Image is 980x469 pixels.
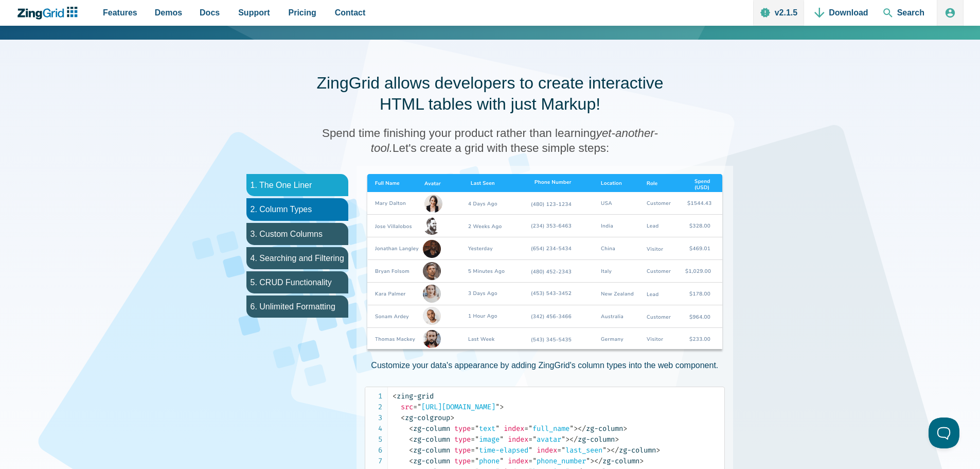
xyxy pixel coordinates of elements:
span: = [413,403,417,411]
span: > [615,435,619,444]
span: " [532,457,537,465]
span: index [537,446,557,455]
p: Customize your data's appearance by adding ZingGrid's column types into the web component. [371,358,718,372]
span: " [475,457,479,465]
a: ZingChart Logo. Click to return to the homepage [16,7,83,20]
span: zg-column [594,457,639,465]
span: " [532,435,537,444]
span: < [409,457,413,465]
span: " [475,424,479,433]
span: " [475,446,479,455]
span: zg-column [409,435,450,444]
span: > [574,424,578,433]
span: phone_number [528,457,590,465]
span: " [417,403,421,411]
span: = [528,435,532,444]
span: </ [594,457,602,465]
span: full_name [524,424,574,433]
span: zg-colgroup [401,413,450,422]
span: zg-column [569,435,615,444]
li: 5. CRUD Functionality [246,271,348,293]
iframe: Help Scout Beacon - Open [929,418,959,448]
li: 6. Unlimited Formatting [246,296,348,318]
span: type [454,424,471,433]
span: = [471,435,475,444]
span: avatar [528,435,565,444]
span: " [561,446,565,455]
span: < [409,435,413,444]
span: > [500,403,504,411]
span: " [569,424,574,433]
span: = [524,424,528,433]
span: > [590,457,594,465]
span: Contact [335,6,366,20]
span: " [500,435,504,444]
span: Features [103,6,137,20]
span: " [500,457,504,465]
li: 3. Custom Columns [246,223,348,245]
span: = [528,457,532,465]
span: " [475,435,479,444]
span: Support [238,6,270,20]
span: " [495,424,500,433]
span: > [623,424,627,433]
span: type [454,446,471,455]
li: 1. The One Liner [246,174,348,196]
span: Docs [200,6,220,20]
span: " [602,446,607,455]
span: < [409,446,413,455]
span: > [450,413,454,422]
span: " [495,403,500,411]
span: Pricing [289,6,316,20]
span: image [471,435,504,444]
span: zg-column [409,424,450,433]
span: zg-column [409,457,450,465]
span: < [409,424,413,433]
span: type [454,435,471,444]
span: src [401,403,413,411]
span: > [639,457,644,465]
span: " [586,457,590,465]
span: > [656,446,660,455]
span: > [565,435,569,444]
span: > [607,446,611,455]
span: index [504,424,524,433]
span: type [454,457,471,465]
span: = [471,424,475,433]
li: 2. Column Types [246,198,348,220]
span: < [393,392,397,401]
span: " [528,446,532,455]
span: index [508,435,528,444]
span: = [471,457,475,465]
span: phone [471,457,504,465]
span: text [471,424,500,433]
span: zg-column [578,424,623,433]
span: " [528,424,532,433]
span: = [471,446,475,455]
span: < [401,413,405,422]
h2: ZingGrid allows developers to create interactive HTML tables with just Markup! [310,73,670,115]
span: index [508,457,528,465]
span: = [557,446,561,455]
span: zing-grid [393,392,434,401]
span: last_seen [557,446,607,455]
li: 4. Searching and Filtering [246,247,348,269]
span: [URL][DOMAIN_NAME] [413,403,500,411]
span: </ [578,424,586,433]
span: " [561,435,565,444]
span: Demos [155,6,182,20]
span: time-elapsed [471,446,532,455]
span: </ [611,446,619,455]
span: zg-column [409,446,450,455]
h3: Spend time finishing your product rather than learning Let's create a grid with these simple steps: [310,126,670,155]
span: zg-column [611,446,656,455]
span: </ [569,435,578,444]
